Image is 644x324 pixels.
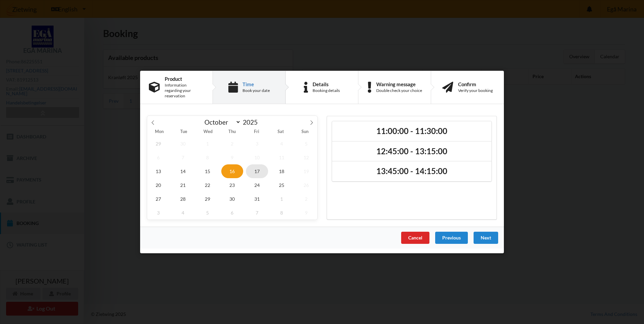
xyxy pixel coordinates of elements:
span: November 6, 2025 [221,206,244,220]
span: October 11, 2025 [270,151,293,164]
span: November 2, 2025 [295,192,317,206]
div: Previous [435,232,468,244]
span: Mon [147,130,171,134]
span: October 10, 2025 [246,151,268,164]
div: Warning message [376,82,422,87]
span: October 7, 2025 [172,151,194,164]
div: Product [165,76,204,82]
span: October 21, 2025 [172,178,194,192]
div: Cancel [401,232,429,244]
div: Confirm [458,82,493,87]
span: Thu [220,130,244,134]
span: November 7, 2025 [246,206,268,220]
h2: 12:45:00 - 13:15:00 [337,146,487,157]
div: Time [243,82,270,87]
span: October 13, 2025 [147,164,169,178]
span: October 26, 2025 [295,178,317,192]
span: November 3, 2025 [147,206,169,220]
span: October 14, 2025 [172,164,194,178]
span: November 5, 2025 [196,206,219,220]
span: October 19, 2025 [295,164,317,178]
span: October 3, 2025 [246,137,268,151]
span: Sun [293,130,317,134]
select: Month [201,118,241,126]
div: Verify your booking [458,88,493,93]
span: October 15, 2025 [196,164,219,178]
span: October 4, 2025 [270,137,293,151]
span: September 30, 2025 [172,137,194,151]
span: October 17, 2025 [246,164,268,178]
span: October 29, 2025 [196,192,219,206]
span: November 8, 2025 [270,206,293,220]
span: October 30, 2025 [221,192,244,206]
span: October 28, 2025 [172,192,194,206]
div: Booking details [313,88,340,93]
span: October 31, 2025 [246,192,268,206]
span: October 8, 2025 [196,151,219,164]
span: October 16, 2025 [221,164,244,178]
div: Information regarding your reservation [165,83,204,99]
div: Double check your choice [376,88,422,93]
span: October 6, 2025 [147,151,169,164]
span: October 1, 2025 [196,137,219,151]
span: November 4, 2025 [172,206,194,220]
span: Fri [245,130,269,134]
span: Tue [171,130,196,134]
span: October 25, 2025 [270,178,293,192]
span: October 27, 2025 [147,192,169,206]
span: November 9, 2025 [295,206,317,220]
div: Next [474,232,498,244]
h2: 11:00:00 - 11:30:00 [337,126,487,136]
span: October 5, 2025 [295,137,317,151]
span: October 9, 2025 [221,151,244,164]
div: Book your date [243,88,270,93]
span: October 18, 2025 [270,164,293,178]
span: Wed [196,130,220,134]
span: October 20, 2025 [147,178,169,192]
span: November 1, 2025 [270,192,293,206]
span: September 29, 2025 [147,137,169,151]
span: October 23, 2025 [221,178,244,192]
div: Details [313,82,340,87]
span: October 24, 2025 [246,178,268,192]
span: October 22, 2025 [196,178,219,192]
input: Year [241,118,263,126]
span: Sat [269,130,293,134]
h2: 13:45:00 - 14:15:00 [337,166,487,177]
span: October 2, 2025 [221,137,244,151]
span: October 12, 2025 [295,151,317,164]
